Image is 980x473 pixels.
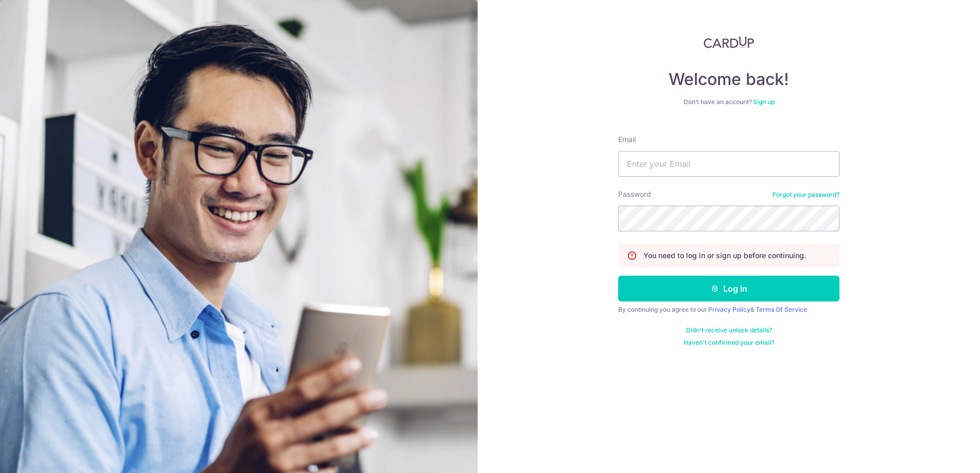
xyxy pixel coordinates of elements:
[686,326,772,334] a: Didn't receive unlock details?
[753,98,775,106] a: Sign up
[618,306,839,314] div: By continuing you agree to our &
[618,276,839,301] button: Log in
[708,306,750,313] a: Privacy Policy
[704,36,754,48] img: CardUp Logo
[643,250,806,261] p: You need to log in or sign up before continuing.
[684,339,774,347] a: Haven't confirmed your email?
[618,69,839,90] h4: Welcome back!
[618,189,651,199] label: Password
[773,191,839,199] a: Forgot your password?
[618,98,839,106] div: Don’t have an account?
[618,134,636,145] label: Email
[756,306,807,313] a: Terms Of Service
[618,151,839,177] input: Enter your Email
